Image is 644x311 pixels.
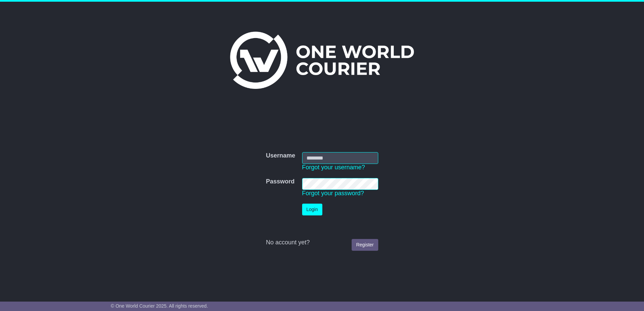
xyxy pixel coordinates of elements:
label: Password [266,178,294,185]
a: Register [352,239,378,251]
button: Login [302,204,322,215]
label: Username [266,152,295,160]
div: No account yet? [266,239,378,246]
span: © One World Courier 2025. All rights reserved. [111,303,208,309]
a: Forgot your username? [302,164,365,171]
img: One World [230,32,414,89]
a: Forgot your password? [302,190,364,197]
